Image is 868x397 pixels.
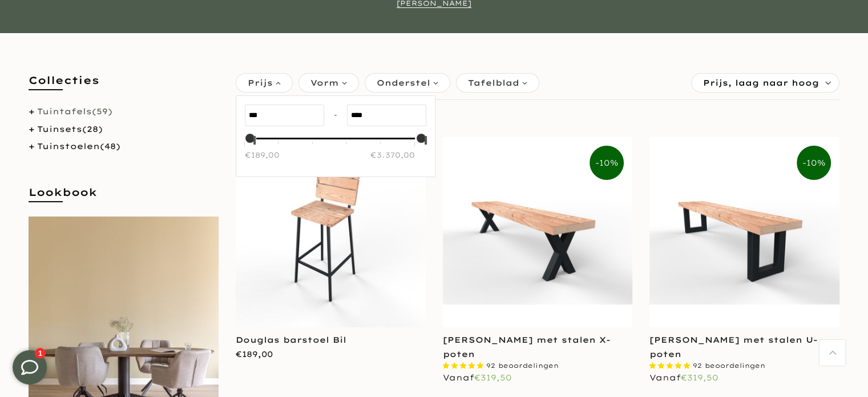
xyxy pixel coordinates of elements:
[693,362,765,370] span: 92 beoordelingen
[29,185,219,211] h5: Lookbook
[245,105,324,126] input: Min value
[100,141,120,151] span: (48)
[236,349,273,359] span: €189,00
[649,335,818,359] a: [PERSON_NAME] met stalen U-poten
[590,146,624,180] span: -10%
[443,362,486,370] span: 4.87 stars
[310,77,339,89] span: Vorm
[370,148,415,161] div: €3.370,00
[443,372,512,383] span: Vanaf
[692,74,839,92] label: Sorteren:Prijs, laag naar hoog
[245,138,426,168] div: Prijs
[37,106,112,117] a: Tuintafels(59)
[236,335,346,345] a: Douglas barstoel Bil
[248,77,273,89] span: Prijs
[29,73,219,99] h5: Collecties
[486,362,559,370] span: 92 beoordelingen
[37,124,103,134] a: Tuinsets(28)
[1,339,58,396] iframe: toggle-frame
[649,372,718,383] span: Vanaf
[37,141,120,151] a: Tuinstoelen(48)
[681,372,718,383] span: €319,50
[474,372,512,383] span: €319,50
[819,340,845,366] a: Terug naar boven
[82,124,103,134] span: (28)
[92,106,112,117] span: (59)
[468,77,519,89] span: Tafelblad
[649,362,693,370] span: 4.87 stars
[377,77,430,89] span: Onderstel
[703,74,819,92] span: Prijs, laag naar hoog
[797,146,831,180] span: -10%
[245,148,280,161] div: €189,00
[347,105,426,126] input: Max value
[443,335,611,359] a: [PERSON_NAME] met stalen X-poten
[324,110,347,121] span: -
